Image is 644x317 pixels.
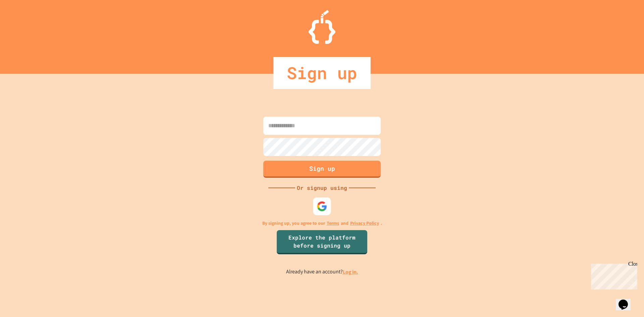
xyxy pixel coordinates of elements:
a: Log in. [343,268,358,275]
div: Or signup using [295,184,349,192]
a: Privacy Policy [350,220,379,227]
p: By signing up, you agree to our and . [262,220,382,227]
iframe: chat widget [616,290,637,310]
iframe: chat widget [588,261,637,289]
img: google-icon.svg [317,201,327,212]
button: Sign up [263,161,381,178]
p: Already have an account? [286,268,358,276]
a: Explore the platform before signing up [277,230,367,254]
div: Sign up [273,57,371,89]
a: Terms [327,220,339,227]
div: Chat with us now!Close [3,3,46,43]
img: Logo.svg [309,10,335,44]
